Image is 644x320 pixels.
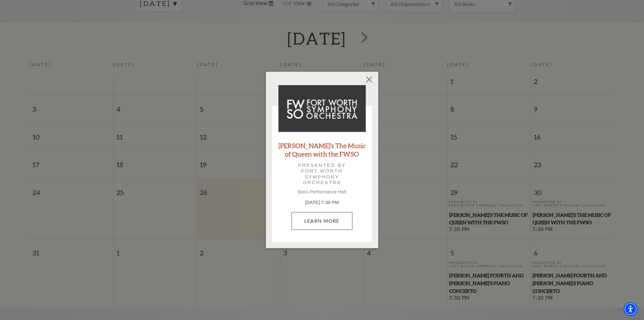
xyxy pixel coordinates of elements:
button: Close [363,74,375,85]
p: Presented by Fort Worth Symphony Orchestra [287,162,357,185]
p: [DATE] 7:30 PM [278,199,366,206]
div: Accessibility Menu [624,302,637,316]
p: Bass Performance Hall [278,189,366,195]
a: August 29, 7:30 PM Learn More [292,212,352,230]
img: Windborne's The Music of Queen with the FWSO [278,85,366,132]
a: [PERSON_NAME]'s The Music of Queen with the FWSO [278,141,366,158]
